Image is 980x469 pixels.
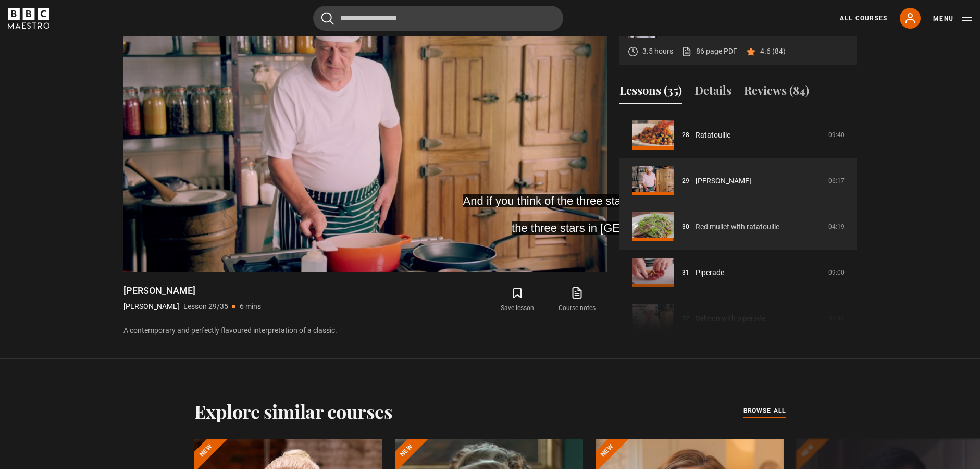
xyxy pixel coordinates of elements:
[8,8,49,29] svg: BBC Maestro
[760,46,786,57] p: 4.6 (84)
[840,14,887,23] a: All Courses
[123,301,179,312] p: [PERSON_NAME]
[488,285,547,315] button: Save lesson
[547,285,606,315] a: Course notes
[694,82,731,104] button: Details
[194,400,393,422] h2: Explore similar courses
[681,46,737,57] a: 86 page PDF
[696,267,724,278] a: Piperade
[744,82,809,104] button: Reviews (84)
[933,14,972,24] button: Toggle navigation
[183,301,228,312] p: Lesson 29/35
[619,82,682,104] button: Lessons (35)
[321,12,334,25] button: Submit the search query
[696,130,730,141] a: Ratatouille
[313,6,563,31] input: Search
[696,221,779,232] a: Red mullet with ratatouille
[743,405,786,416] span: browse all
[123,285,261,297] h1: [PERSON_NAME]
[743,405,786,417] a: browse all
[642,46,673,57] p: 3.5 hours
[696,176,751,187] a: [PERSON_NAME]
[123,325,607,336] p: A contemporary and perfectly flavoured interpretation of a classic.
[240,301,261,312] p: 6 mins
